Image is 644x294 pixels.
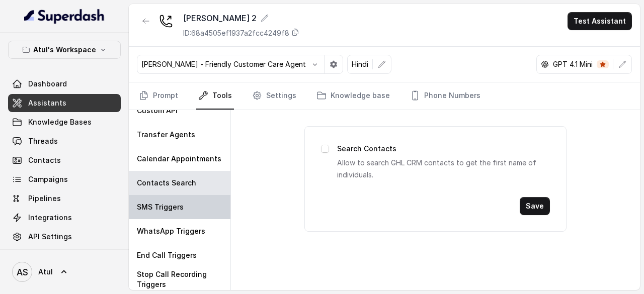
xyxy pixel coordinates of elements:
div: [PERSON_NAME] 2 [183,12,299,24]
span: Knowledge Bases [28,117,92,127]
a: API Settings [8,228,121,246]
a: Campaigns [8,170,121,188]
p: Calendar Appointments [137,154,221,164]
a: Pipelines [8,189,121,208]
a: Threads [8,132,121,150]
span: Assistants [28,98,66,108]
span: Dashboard [28,79,67,89]
a: Knowledge Bases [8,113,121,131]
p: Contacts Search [137,178,196,188]
button: Test Assistant [568,12,632,30]
a: Assistants [8,94,121,112]
svg: openai logo [541,60,549,68]
a: Dashboard [8,75,121,93]
p: WhatsApp Triggers [137,226,205,236]
a: Prompt [137,82,180,110]
p: SMS Triggers [137,202,184,212]
p: GPT 4.1 Mini [553,59,593,69]
p: Transfer Agents [137,130,195,140]
span: Threads [28,136,58,146]
p: Hindi [352,59,368,69]
nav: Tabs [137,82,632,110]
a: Voices Library [8,247,121,265]
span: Atul [38,267,53,277]
p: [PERSON_NAME] - Friendly Customer Care Agent [141,59,306,69]
p: Allow to search GHL CRM contacts to get the first name of individuals. [337,157,550,181]
label: Search Contacts [337,143,396,155]
p: Custom API [137,106,178,116]
p: ID: 68a4505ef1937a2fcc4249f8 [183,28,289,38]
a: Knowledge base [314,82,392,110]
a: Settings [250,82,298,110]
span: API Settings [28,232,72,242]
span: Integrations [28,213,72,223]
span: Campaigns [28,174,68,184]
button: Atul's Workspace [8,41,121,59]
a: Tools [196,82,234,110]
a: Contacts [8,151,121,169]
p: Atul's Workspace [33,44,96,56]
img: light.svg [24,8,105,24]
p: End Call Triggers [137,250,197,260]
a: Atul [8,258,121,286]
text: AS [17,267,28,277]
a: Phone Numbers [408,82,482,110]
a: Integrations [8,209,121,227]
p: Stop Call Recording Triggers [137,269,222,289]
span: Pipelines [28,193,61,204]
span: Contacts [28,155,61,165]
button: Save [520,197,550,215]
